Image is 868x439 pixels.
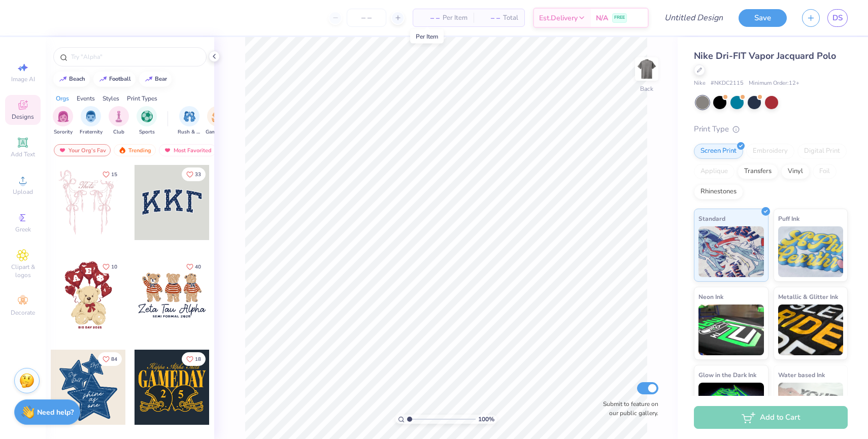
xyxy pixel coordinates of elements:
div: Events [77,94,95,103]
span: Sports [139,128,155,136]
img: Back [637,59,657,79]
span: Standard [698,213,725,224]
span: Total [503,13,518,23]
span: Per Item [443,13,468,23]
img: Sorority Image [57,111,69,122]
span: DS [832,12,843,24]
span: Est. Delivery [539,13,578,23]
button: filter button [80,106,103,136]
span: 84 [111,357,117,362]
button: filter button [137,106,157,136]
div: Your Org's Fav [54,144,111,156]
div: Vinyl [781,164,810,179]
div: Print Types [127,94,157,103]
img: Neon Ink [698,305,764,355]
span: 40 [195,264,201,269]
span: Neon Ink [698,291,723,302]
div: Digital Print [797,144,847,159]
button: Like [182,167,206,181]
button: Like [98,167,122,181]
button: Like [182,260,206,274]
div: filter for Sports [137,106,157,136]
div: Print Type [694,123,848,135]
input: – – [347,9,386,27]
span: Water based Ink [778,369,825,380]
img: Game Day Image [212,111,223,122]
img: Sports Image [141,111,153,122]
div: Rhinestones [694,184,743,199]
span: Club [113,128,124,136]
div: Applique [694,164,735,179]
div: Most Favorited [159,144,216,156]
span: Minimum Order: 12 + [749,79,799,88]
button: football [93,72,136,87]
div: filter for Rush & Bid [178,106,201,136]
input: Untitled Design [656,8,731,28]
button: filter button [109,106,129,136]
div: Trending [114,144,156,156]
div: Screen Print [694,144,743,159]
button: Like [98,260,122,274]
span: 33 [195,172,201,177]
span: 18 [195,357,201,362]
div: filter for Sorority [53,106,73,136]
div: Foil [813,164,837,179]
span: Nike Dri-FIT Vapor Jacquard Polo [694,50,836,62]
span: Metallic & Glitter Ink [778,291,838,302]
img: Standard [698,226,764,277]
img: Metallic & Glitter Ink [778,305,844,355]
div: Orgs [56,94,69,103]
div: filter for Fraternity [80,106,103,136]
div: filter for Club [109,106,129,136]
span: Rush & Bid [178,128,201,136]
span: – – [480,13,500,23]
span: Decorate [11,309,35,317]
button: Like [182,352,206,366]
span: – – [419,13,440,23]
button: filter button [206,106,229,136]
button: beach [53,72,90,87]
div: football [109,76,131,82]
img: trend_line.gif [99,76,107,82]
span: 15 [111,172,117,177]
strong: Need help? [37,408,74,417]
img: Fraternity Image [85,111,96,122]
img: trend_line.gif [145,76,153,82]
button: filter button [53,106,73,136]
img: Club Image [113,111,124,122]
span: Game Day [206,128,229,136]
span: Clipart & logos [5,263,41,279]
img: trend_line.gif [59,76,67,82]
span: Upload [13,188,33,196]
span: Glow in the Dark Ink [698,369,756,380]
span: Fraternity [80,128,103,136]
img: trending.gif [118,147,126,154]
span: 10 [111,264,117,269]
span: 100 % [478,415,494,424]
img: most_fav.gif [58,147,66,154]
span: Nike [694,79,706,88]
div: Styles [103,94,119,103]
span: FREE [614,14,625,21]
button: bear [139,72,172,87]
button: Save [739,9,787,27]
div: beach [69,76,85,82]
div: bear [155,76,167,82]
span: Add Text [11,150,35,158]
span: Greek [15,225,31,233]
img: Rush & Bid Image [184,111,195,122]
input: Try "Alpha" [70,52,200,62]
a: DS [827,9,848,27]
img: Water based Ink [778,383,844,433]
span: # NKDC2115 [711,79,744,88]
button: Like [98,352,122,366]
div: Back [640,84,653,93]
span: Sorority [54,128,73,136]
span: Puff Ink [778,213,799,224]
button: filter button [178,106,201,136]
span: Image AI [11,75,35,83]
div: Embroidery [746,144,794,159]
span: N/A [596,13,608,23]
div: Transfers [738,164,778,179]
label: Submit to feature on our public gallery. [597,399,658,418]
